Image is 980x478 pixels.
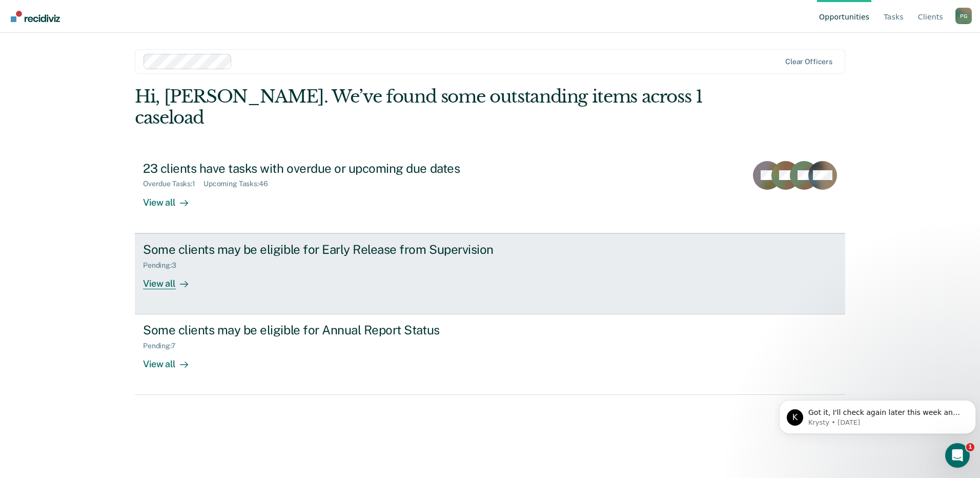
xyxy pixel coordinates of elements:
[143,261,185,270] div: Pending : 3
[775,379,980,450] iframe: Intercom notifications message
[143,242,503,257] div: Some clients may be eligible for Early Release from Supervision
[143,188,200,208] div: View all
[955,8,972,24] div: P G
[135,314,845,395] a: Some clients may be eligible for Annual Report StatusPending:7View all
[135,86,703,128] div: Hi, [PERSON_NAME]. We’ve found some outstanding items across 1 caseload
[11,11,60,22] img: Recidiviz
[135,153,845,233] a: 23 clients have tasks with overdue or upcoming due datesOverdue Tasks:1Upcoming Tasks:46View all
[955,8,972,24] button: Profile dropdown button
[143,180,203,188] div: Overdue Tasks : 1
[135,233,845,314] a: Some clients may be eligible for Early Release from SupervisionPending:3View all
[143,269,200,289] div: View all
[785,57,832,66] div: Clear officers
[945,443,970,468] iframe: Intercom live chat
[203,180,276,188] div: Upcoming Tasks : 46
[966,443,974,451] span: 1
[143,323,503,337] div: Some clients may be eligible for Annual Report Status
[143,342,184,350] div: Pending : 7
[143,161,503,176] div: 23 clients have tasks with overdue or upcoming due dates
[143,350,200,370] div: View all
